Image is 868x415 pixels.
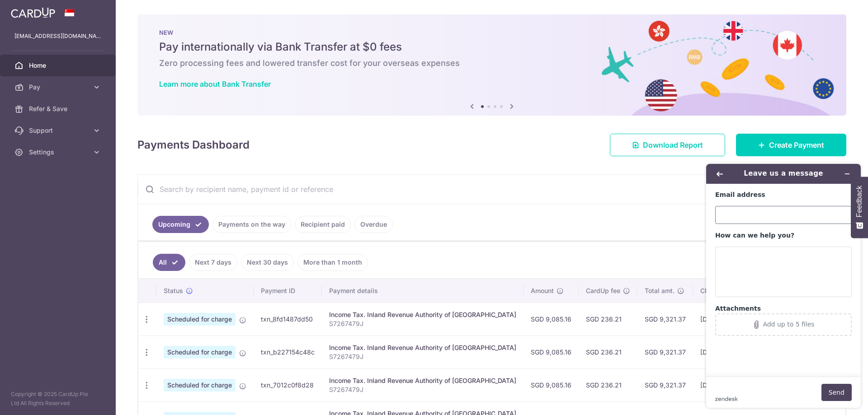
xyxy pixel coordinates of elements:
[152,216,209,233] a: Upcoming
[241,254,294,271] a: Next 30 days
[159,40,825,54] h5: Pay internationally via Bank Transfer at $0 fees
[693,368,755,401] td: [DATE]
[329,376,516,385] div: Income Tax. Inland Revenue Authority of [GEOGRAPHIC_DATA]
[610,134,725,156] a: Download Report
[297,254,368,271] a: More than 1 month
[693,303,755,336] td: [DATE]
[11,7,55,18] img: CardUp
[254,279,322,303] th: Payment ID
[329,385,516,394] p: S7267479J
[637,303,693,336] td: SGD 9,321.37
[189,254,237,271] a: Next 7 days
[153,254,185,271] a: All
[329,319,516,328] p: S7267479J
[693,336,755,368] td: [DATE]
[524,336,579,368] td: SGD 9,085.16
[736,134,846,156] a: Create Payment
[579,303,637,336] td: SGD 236.21
[637,336,693,368] td: SGD 9,321.37
[531,286,554,295] span: Amount
[14,32,101,41] p: [EMAIL_ADDRESS][DOMAIN_NAME]
[164,379,236,392] span: Scheduled for charge
[329,310,516,319] div: Income Tax. Inland Revenue Authority of [GEOGRAPHIC_DATA]
[524,368,579,401] td: SGD 9,085.16
[164,313,236,326] span: Scheduled for charge
[586,286,620,295] span: CardUp fee
[137,137,250,153] h4: Payments Dashboard
[29,148,89,157] span: Settings
[164,286,183,295] span: Status
[137,14,846,116] img: Bank transfer banner
[851,177,868,238] button: Feedback - Show survey
[212,216,291,233] a: Payments on the way
[254,303,322,336] td: txn_8fd1487dd50
[354,216,393,233] a: Overdue
[29,104,89,113] span: Refer & Save
[138,175,824,204] input: Search by recipient name, payment id or reference
[699,157,868,415] iframe: Find more information here
[159,29,825,36] p: NEW
[855,186,863,217] span: Feedback
[254,368,322,401] td: txn_7012c0f8d28
[579,368,637,401] td: SGD 236.21
[159,58,825,69] h6: Zero processing fees and lowered transfer cost for your overseas expenses
[254,336,322,368] td: txn_b227154c48c
[29,61,89,70] span: Home
[645,286,675,295] span: Total amt.
[29,83,89,92] span: Pay
[329,352,516,361] p: S7267479J
[579,336,637,368] td: SGD 236.21
[29,126,89,135] span: Support
[769,140,824,150] span: Create Payment
[524,303,579,336] td: SGD 9,085.16
[164,346,236,359] span: Scheduled for charge
[322,279,524,303] th: Payment details
[637,368,693,401] td: SGD 9,321.37
[643,140,703,150] span: Download Report
[20,6,39,14] span: Help
[295,216,351,233] a: Recipient paid
[329,343,516,352] div: Income Tax. Inland Revenue Authority of [GEOGRAPHIC_DATA]
[159,79,271,89] a: Learn more about Bank Transfer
